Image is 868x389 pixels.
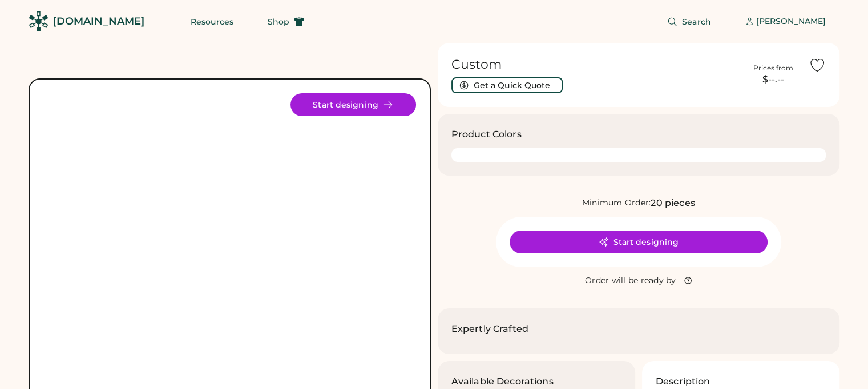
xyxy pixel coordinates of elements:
h2: Expertly Crafted [451,322,528,336]
button: Shop [254,10,318,33]
div: 20 pieces [651,196,695,210]
img: Rendered Logo - Screens [29,11,49,31]
div: Prices from [753,63,793,73]
span: Shop [268,18,289,26]
div: $--.-- [745,73,802,86]
button: Search [653,10,725,33]
h3: Product Colors [451,128,522,141]
h1: Custom [451,57,738,73]
span: Search [682,18,711,26]
button: Resources [177,10,247,33]
button: Start designing [290,93,416,116]
button: Start designing [510,231,768,253]
h3: Available Decorations [451,375,554,388]
div: [PERSON_NAME] [756,16,826,27]
div: [DOMAIN_NAME] [53,14,144,29]
div: Minimum Order: [582,197,651,209]
h3: Description [656,375,710,388]
div: Order will be ready by [585,275,676,287]
button: Get a Quick Quote [451,77,563,93]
